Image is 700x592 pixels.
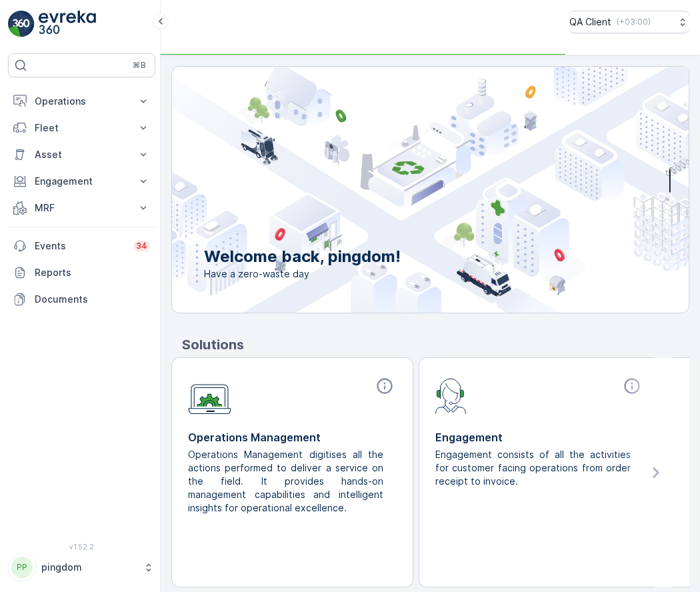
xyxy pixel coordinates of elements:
button: Operations [8,88,155,115]
button: Fleet [8,115,155,141]
p: Reports [35,266,150,279]
p: Operations Management digitises all the actions performed to deliver a service on the field. It p... [188,448,386,515]
p: Events [35,239,125,253]
p: Asset [35,148,129,161]
p: ( +03:00 ) [617,17,651,27]
a: Events34 [8,233,155,259]
p: MRF [35,201,129,215]
p: Engagement consists of all the activities for customer facing operations from order receipt to in... [435,448,633,488]
img: logo [8,11,35,37]
div: PP [11,557,33,578]
a: Documents [8,286,155,313]
button: Engagement [8,168,155,195]
p: Fleet [35,121,129,135]
p: 34 [136,241,147,251]
p: Engagement [35,175,129,188]
img: logo_light-DOdMpM7g.png [39,11,96,37]
p: Documents [35,293,150,306]
p: QA Client [569,15,611,29]
button: MRF [8,195,155,221]
span: Have a zero-waste day [204,267,401,281]
button: Asset [8,141,155,168]
button: PPpingdom [8,553,155,581]
span: v 1.52.2 [8,543,155,551]
p: Operations [35,95,129,108]
button: QA Client(+03:00) [569,11,689,33]
p: Solutions [182,335,689,355]
p: Operations Management [188,429,397,445]
img: module-icon [435,377,467,414]
p: pingdom [41,561,137,574]
p: ⌘B [133,60,146,71]
a: Reports [8,259,155,286]
img: module-icon [188,377,231,415]
p: Welcome back, pingdom! [204,246,401,267]
img: city illustration [112,67,689,313]
p: Engagement [435,429,644,445]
